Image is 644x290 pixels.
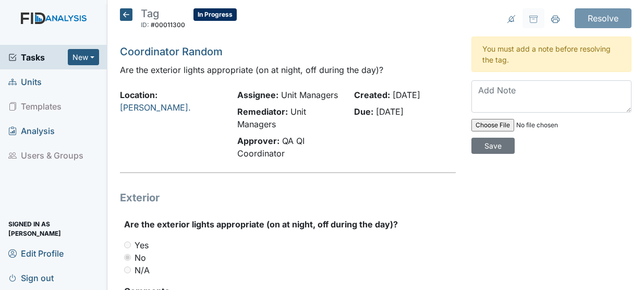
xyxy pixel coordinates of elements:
span: Unit Managers [281,90,338,100]
h1: Exterior [120,190,456,206]
input: Resolve [575,8,631,28]
a: Coordinator Random [120,45,223,58]
p: Are the exterior lights appropriate (on at night, off during the day)? [120,64,456,76]
input: Save [471,138,515,154]
strong: Created: [354,90,390,100]
input: Yes [124,241,131,248]
span: In Progress [193,8,237,21]
label: N/A [135,264,150,276]
span: [DATE] [376,106,404,117]
input: N/A [124,267,131,273]
strong: Assignee: [237,90,278,100]
label: Are the exterior lights appropriate (on at night, off during the day)? [124,218,398,231]
label: No [135,251,146,264]
span: [DATE] [393,90,420,100]
label: Yes [135,239,149,251]
span: Units [8,74,42,90]
a: [PERSON_NAME]. [120,102,191,113]
button: New [68,49,99,65]
span: Tag [141,7,159,20]
span: Sign out [8,270,54,286]
strong: Due: [354,106,373,117]
a: Tasks [8,51,68,64]
span: ID: [141,21,149,29]
strong: Remediator: [237,106,288,117]
span: Signed in as [PERSON_NAME] [8,221,99,237]
input: No [124,254,131,261]
span: #00011300 [151,21,185,29]
strong: Approver: [237,136,280,146]
span: Edit Profile [8,245,64,261]
strong: Location: [120,90,157,100]
div: You must add a note before resolving the tag. [471,37,631,72]
span: Analysis [8,123,55,139]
